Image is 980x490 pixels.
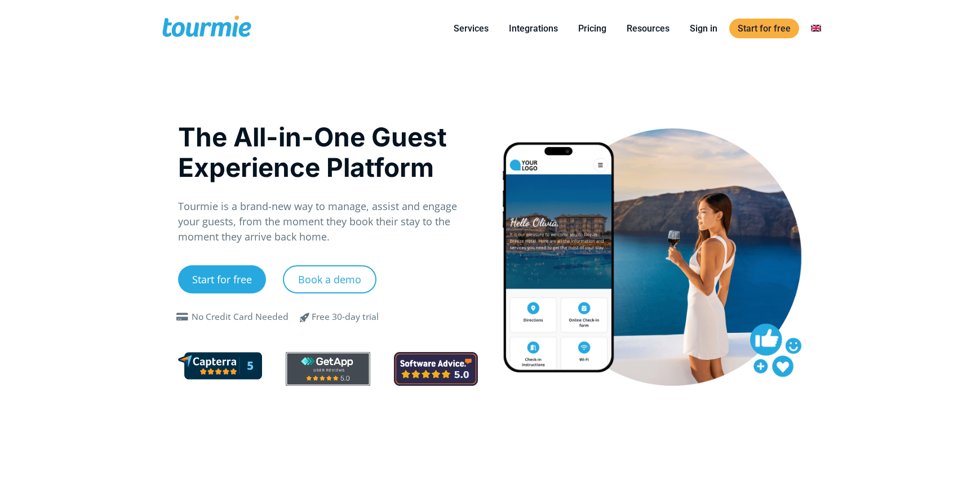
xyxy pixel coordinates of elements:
h1: The All-in-One Guest Experience Platform [178,122,478,182]
p: Tourmie is a brand-new way to manage, assist and engage your guests, from the moment they book th... [178,199,478,244]
a: Start for free [178,265,266,293]
div: No Credit Card Needed [192,310,289,324]
span:  [291,310,318,324]
a: Integrations [500,21,566,35]
a: Book a demo [283,265,376,293]
a: Pricing [570,21,615,35]
span:  [174,313,192,322]
a: Start for free [729,19,799,38]
a: Resources [618,21,678,35]
a: Switch to [802,21,830,35]
a: Sign in [681,21,726,35]
div: Free 30-day trial [312,310,379,324]
a: Services [445,21,497,35]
